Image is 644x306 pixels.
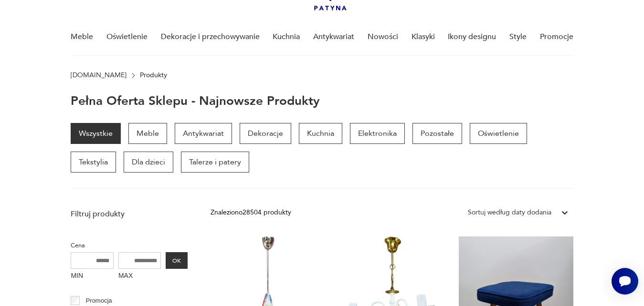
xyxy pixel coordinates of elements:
a: Talerze i patery [181,152,249,173]
a: Pozostałe [412,123,462,144]
a: Meble [71,19,93,55]
div: Sortuj według daty dodania [468,207,551,218]
a: Ikony designu [448,19,496,55]
a: Dla dzieci [124,152,173,173]
a: [DOMAIN_NAME] [71,71,127,79]
a: Dekoracje i przechowywanie [161,19,260,55]
a: Antykwariat [175,123,232,144]
p: Promocja [86,296,112,306]
div: Znaleziono 28504 produkty [211,207,291,218]
a: Meble [128,123,167,144]
a: Wszystkie [71,123,121,144]
a: Nowości [368,19,398,55]
a: Antykwariat [313,19,354,55]
a: Oświetlenie [470,123,527,144]
button: OK [166,252,188,269]
label: MAX [118,269,161,284]
p: Produkty [140,71,167,79]
a: Oświetlenie [106,19,148,55]
a: Elektronika [350,123,405,144]
a: Dekoracje [240,123,291,144]
a: Klasyki [412,19,435,55]
p: Filtruj produkty [71,209,188,219]
a: Kuchnia [273,19,300,55]
a: Kuchnia [299,123,342,144]
a: Style [509,19,527,55]
a: Promocje [540,19,573,55]
p: Cena [71,240,188,251]
iframe: Smartsupp widget button [612,268,638,295]
a: Tekstylia [71,152,116,173]
label: MIN [71,269,114,284]
h1: Pełna oferta sklepu - najnowsze produkty [71,94,320,108]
